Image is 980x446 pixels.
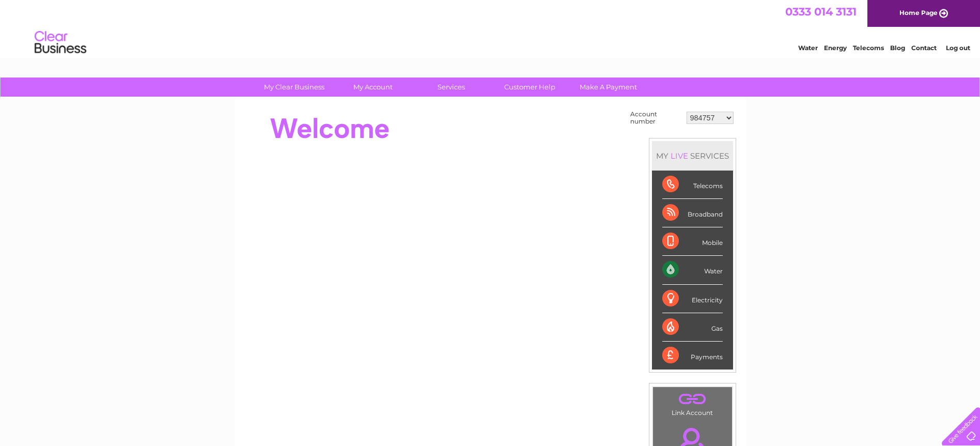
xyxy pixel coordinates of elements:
[34,27,87,58] img: logo.png
[628,108,684,128] td: Account number
[652,387,733,419] td: Link Account
[785,5,857,18] a: 0333 014 3131
[252,78,337,97] a: My Clear Business
[409,78,494,97] a: Services
[566,78,651,97] a: Make A Payment
[330,78,415,97] a: My Account
[662,342,723,370] div: Payments
[662,171,723,199] div: Telecoms
[824,44,847,52] a: Energy
[662,256,723,284] div: Water
[911,44,937,52] a: Contact
[487,78,572,97] a: Customer Help
[662,285,723,313] div: Electricity
[662,199,723,227] div: Broadband
[798,44,818,52] a: Water
[668,151,690,161] div: LIVE
[652,141,733,171] div: MY SERVICES
[662,227,723,256] div: Mobile
[890,44,905,52] a: Blog
[656,390,729,408] a: .
[853,44,884,52] a: Telecoms
[246,6,735,50] div: Clear Business is a trading name of Verastar Limited (registered in [GEOGRAPHIC_DATA] No. 3667643...
[946,44,970,52] a: Log out
[662,313,723,342] div: Gas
